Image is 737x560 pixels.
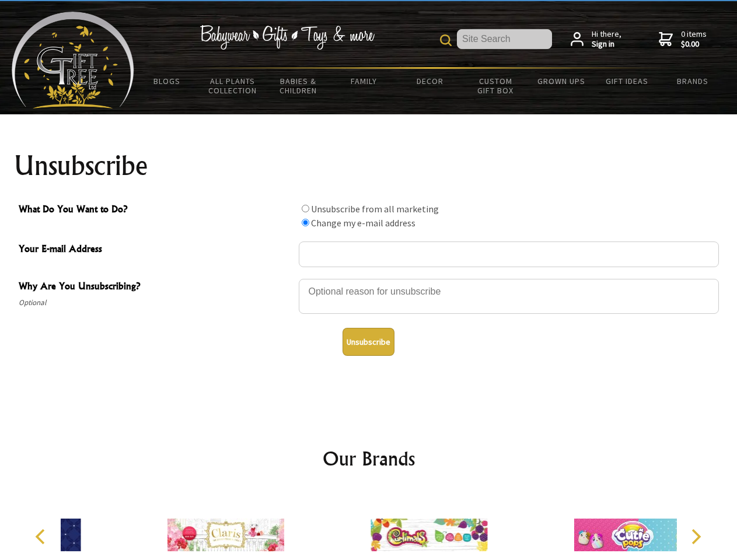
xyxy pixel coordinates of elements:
strong: Sign in [592,39,621,50]
a: Decor [397,69,463,93]
a: Family [331,69,397,93]
span: Your E-mail Address [19,242,293,258]
input: What Do You Want to Do? [302,205,309,212]
input: What Do You Want to Do? [302,219,309,226]
a: Hi there,Sign in [571,29,621,50]
a: BLOGS [134,69,200,93]
strong: $0.00 [681,39,707,50]
img: product search [440,34,452,46]
a: 0 items$0.00 [659,29,707,50]
span: Hi there, [592,29,621,50]
a: All Plants Collection [200,69,266,103]
a: Brands [660,69,726,93]
button: Unsubscribe [343,328,394,356]
a: Custom Gift Box [463,69,529,103]
label: Change my e-mail address [311,217,415,229]
a: Grown Ups [528,69,594,93]
a: Gift Ideas [594,69,660,93]
span: Why Are You Unsubscribing? [19,279,293,296]
span: 0 items [681,29,707,50]
img: Babyware - Gifts - Toys and more... [12,12,134,108]
input: Your E-mail Address [299,242,719,267]
label: Unsubscribe from all marketing [311,203,439,215]
span: Optional [19,296,293,310]
h1: Unsubscribe [14,152,724,180]
span: What Do You Want to Do? [19,202,293,219]
textarea: Why Are You Unsubscribing? [299,279,719,314]
h2: Our Brands [23,444,714,473]
a: Babies & Children [266,69,331,103]
img: Babywear - Gifts - Toys & more [200,25,375,50]
button: Previous [29,524,55,549]
button: Next [683,524,708,549]
input: Site Search [457,29,552,49]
